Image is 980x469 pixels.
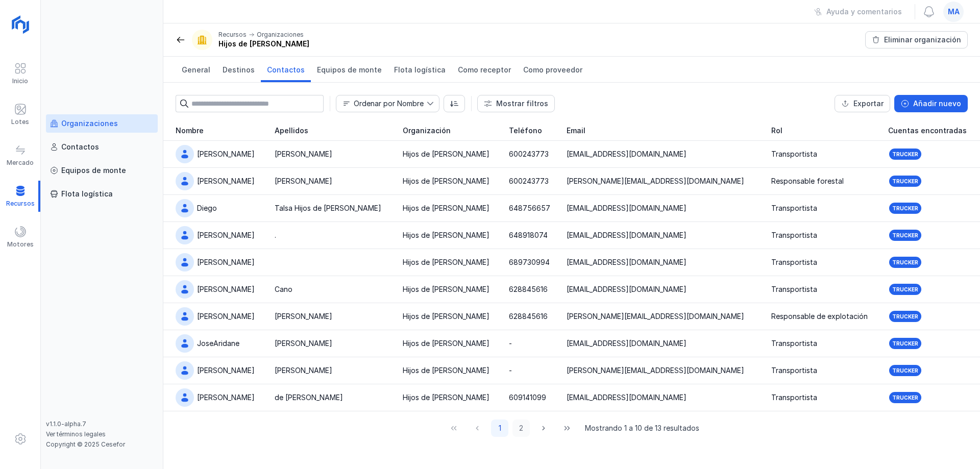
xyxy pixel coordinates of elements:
[8,12,33,37] img: logoRight.svg
[585,423,699,433] span: Mostrando 1 a 10 de 13 resultados
[275,203,381,213] div: Talsa Hijos de [PERSON_NAME]
[557,419,577,437] button: Last Page
[197,392,255,403] div: [PERSON_NAME]
[354,100,424,107] div: Ordenar por Nombre
[913,98,961,109] div: Añadir nuevo
[61,189,113,199] div: Flota logística
[826,7,902,17] div: Ayuda y comentarios
[892,232,918,239] div: Trucker
[892,394,918,401] div: Trucker
[771,365,817,376] div: Transportista
[894,95,968,112] button: Añadir nuevo
[892,259,918,266] div: Trucker
[892,178,918,185] div: Trucker
[403,365,489,376] div: Hijos de [PERSON_NAME]
[567,203,687,213] div: [EMAIL_ADDRESS][DOMAIN_NAME]
[771,203,817,213] div: Transportista
[523,65,582,75] span: Como proveedor
[892,313,918,320] div: Trucker
[509,392,546,403] div: 609141099
[7,159,34,167] div: Mercado
[509,284,548,294] div: 628845616
[182,65,210,75] span: General
[458,65,511,75] span: Como receptor
[275,126,308,136] span: Apellidos
[892,151,918,158] div: Trucker
[275,338,332,349] div: [PERSON_NAME]
[46,161,158,180] a: Equipos de monte
[261,57,311,82] a: Contactos
[394,65,446,75] span: Flota logística
[403,203,489,213] div: Hijos de [PERSON_NAME]
[403,284,489,294] div: Hijos de [PERSON_NAME]
[197,365,255,376] div: [PERSON_NAME]
[567,176,744,186] div: [PERSON_NAME][EMAIL_ADDRESS][DOMAIN_NAME]
[771,392,817,403] div: Transportista
[197,149,255,159] div: [PERSON_NAME]
[61,165,126,176] div: Equipos de monte
[491,419,508,437] button: Page 1
[275,365,332,376] div: [PERSON_NAME]
[197,338,239,349] div: JoseAridane
[771,230,817,240] div: Transportista
[403,338,489,349] div: Hijos de [PERSON_NAME]
[176,126,204,136] span: Nombre
[496,98,548,109] div: Mostrar filtros
[835,95,890,112] button: Exportar
[509,149,549,159] div: 600243773
[311,57,388,82] a: Equipos de monte
[61,118,118,129] div: Organizaciones
[176,57,216,82] a: General
[257,31,304,39] div: Organizaciones
[275,230,276,240] div: .
[509,126,542,136] span: Teléfono
[888,126,967,136] span: Cuentas encontradas
[403,392,489,403] div: Hijos de [PERSON_NAME]
[567,230,687,240] div: [EMAIL_ADDRESS][DOMAIN_NAME]
[403,126,451,136] span: Organización
[336,95,427,112] span: Nombre
[403,149,489,159] div: Hijos de [PERSON_NAME]
[865,31,968,48] button: Eliminar organización
[267,65,305,75] span: Contactos
[403,257,489,267] div: Hijos de [PERSON_NAME]
[807,3,909,20] button: Ayuda y comentarios
[853,98,884,109] div: Exportar
[46,420,158,428] div: v1.1.0-alpha.7
[509,176,549,186] div: 600243773
[317,65,382,75] span: Equipos de monte
[11,118,29,126] div: Lotes
[948,7,960,17] span: ma
[567,126,585,136] span: Email
[509,311,548,322] div: 628845616
[7,240,34,249] div: Motores
[771,284,817,294] div: Transportista
[771,176,844,186] div: Responsable forestal
[892,340,918,347] div: Trucker
[218,39,309,49] div: Hijos de [PERSON_NAME]
[892,367,918,374] div: Trucker
[197,176,255,186] div: [PERSON_NAME]
[218,31,247,39] div: Recursos
[275,149,332,159] div: [PERSON_NAME]
[46,185,158,203] a: Flota logística
[567,338,687,349] div: [EMAIL_ADDRESS][DOMAIN_NAME]
[567,149,687,159] div: [EMAIL_ADDRESS][DOMAIN_NAME]
[452,57,517,82] a: Como receptor
[567,392,687,403] div: [EMAIL_ADDRESS][DOMAIN_NAME]
[403,230,489,240] div: Hijos de [PERSON_NAME]
[388,57,452,82] a: Flota logística
[509,338,512,349] div: -
[61,142,99,152] div: Contactos
[275,392,343,403] div: de [PERSON_NAME]
[509,203,550,213] div: 648756657
[197,230,255,240] div: [PERSON_NAME]
[477,95,555,112] button: Mostrar filtros
[517,57,589,82] a: Como proveedor
[12,77,28,85] div: Inicio
[197,257,255,267] div: [PERSON_NAME]
[771,149,817,159] div: Transportista
[771,311,868,322] div: Responsable de explotación
[567,365,744,376] div: [PERSON_NAME][EMAIL_ADDRESS][DOMAIN_NAME]
[509,257,550,267] div: 689730994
